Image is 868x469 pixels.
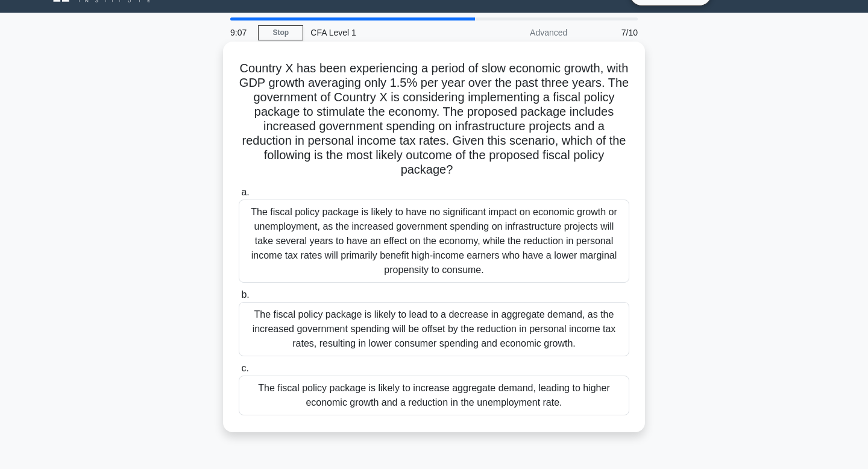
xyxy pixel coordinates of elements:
[241,289,249,300] span: b.
[241,363,248,373] span: c.
[239,200,629,283] div: The fiscal policy package is likely to have no significant impact on economic growth or unemploym...
[258,25,303,40] a: Stop
[239,376,629,415] div: The fiscal policy package is likely to increase aggregate demand, leading to higher economic grow...
[223,20,258,45] div: 9:07
[241,187,249,197] span: a.
[303,20,469,45] div: CFA Level 1
[239,302,629,356] div: The fiscal policy package is likely to lead to a decrease in aggregate demand, as the increased g...
[469,20,574,45] div: Advanced
[574,20,645,45] div: 7/10
[237,61,631,178] h5: Country X has been experiencing a period of slow economic growth, with GDP growth averaging only ...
